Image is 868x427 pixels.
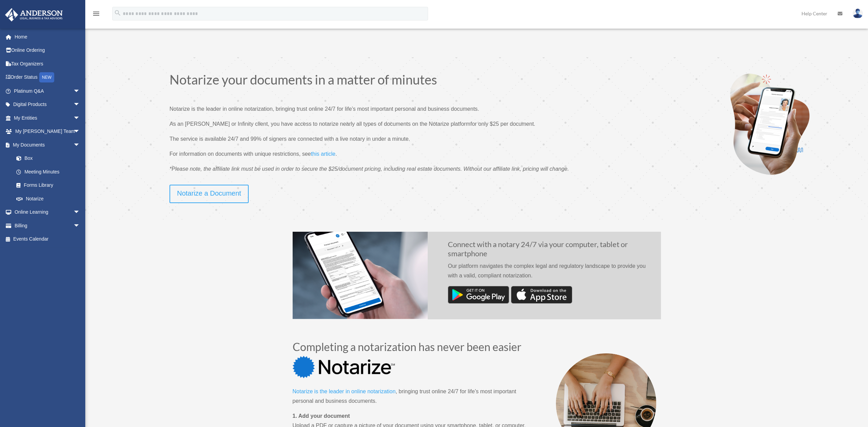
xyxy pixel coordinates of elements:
[293,388,396,398] a: Notarize is the leader in online notarization
[170,185,249,203] a: Notarize a Document
[5,84,90,98] a: Platinum Q&Aarrow_drop_down
[5,125,90,138] a: My [PERSON_NAME] Teamarrow_drop_down
[293,413,350,419] strong: 1. Add your document
[92,12,100,18] a: menu
[92,10,100,18] i: menu
[73,111,87,125] span: arrow_drop_down
[335,151,337,157] span: .
[311,151,335,157] span: this article
[293,232,428,319] img: Notarize Doc-1
[73,138,87,152] span: arrow_drop_down
[5,44,90,57] a: Online Ordering
[5,205,90,219] a: Online Learningarrow_drop_down
[5,30,90,44] a: Home
[73,205,87,219] span: arrow_drop_down
[311,151,335,160] a: this article
[727,73,812,175] img: Notarize-hero
[853,9,863,18] img: User Pic
[470,121,535,127] span: for only $25 per document.
[5,111,90,125] a: My Entitiesarrow_drop_down
[293,341,531,356] h2: Completing a notarization has never been easier
[448,240,650,261] h2: Connect with a notary 24/7 via your computer, tablet or smartphone
[170,151,311,157] span: For information on documents with unique restrictions, see
[73,125,87,139] span: arrow_drop_down
[170,73,652,89] h1: Notarize your documents in a matter of minutes
[170,106,479,112] span: Notarize is the leader in online notarization, bringing trust online 24/7 for life’s most importa...
[73,219,87,233] span: arrow_drop_down
[10,165,90,179] a: Meeting Minutes
[10,192,87,205] a: Notarize
[5,71,90,85] a: Order StatusNEW
[5,232,90,246] a: Events Calendar
[5,57,90,71] a: Tax Organizers
[293,387,531,411] p: , bringing trust online 24/7 for life’s most important personal and business documents.
[114,9,121,17] i: search
[170,166,569,172] span: *Please note, the affiliate link must be used in order to secure the $25/document pricing, includ...
[170,121,470,127] span: As an [PERSON_NAME] or Infinity client, you have access to notarize nearly all types of documents...
[10,152,90,165] a: Box
[448,261,650,286] p: Our platform navigates the complex legal and regulatory landscape to provide you with a valid, co...
[10,179,90,192] a: Forms Library
[170,136,410,142] span: The service is available 24/7 and 99% of signers are connected with a live notary in under a minute.
[39,72,54,82] div: NEW
[73,84,87,98] span: arrow_drop_down
[3,8,65,21] img: Anderson Advisors Platinum Portal
[5,98,90,111] a: Digital Productsarrow_drop_down
[73,98,87,112] span: arrow_drop_down
[5,219,90,232] a: Billingarrow_drop_down
[5,138,90,152] a: My Documentsarrow_drop_down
